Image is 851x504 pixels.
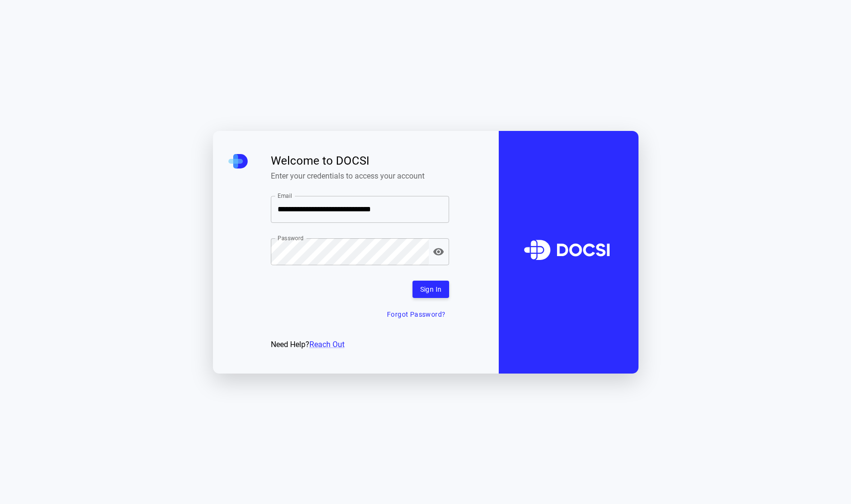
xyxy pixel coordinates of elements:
img: DOCSI Logo [516,219,621,285]
span: Enter your credentials to access your account [271,171,450,181]
button: Forgot Password? [383,306,449,323]
label: Email [278,192,293,200]
div: Need Help? [271,339,450,350]
img: DOCSI Mini Logo [228,154,248,168]
label: Password [278,234,303,242]
a: Reach Out [309,340,345,349]
span: Welcome to DOCSI [271,154,450,168]
button: Sign In [412,281,450,298]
